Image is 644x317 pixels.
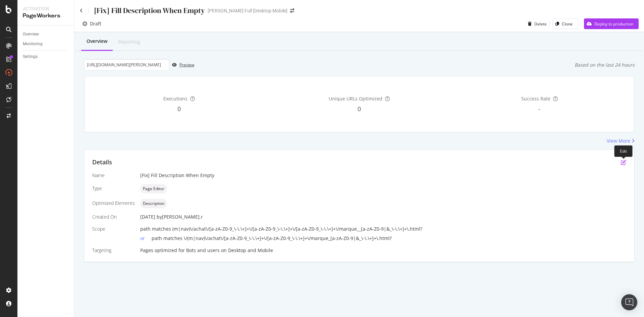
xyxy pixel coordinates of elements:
[621,160,626,165] div: pen-to-square
[329,95,382,102] span: Unique URLs Optimized
[358,105,361,113] span: 0
[208,7,287,14] div: [PERSON_NAME] Full [Desktop Mobile]
[140,247,626,254] div: Pages optimized for on
[11,17,16,23] img: website_grey.svg
[228,247,273,254] div: Desktop and Mobile
[621,294,637,310] div: Open Intercom Messenger
[87,38,107,45] div: Overview
[92,158,112,167] div: Details
[538,105,540,113] span: -
[140,214,626,220] div: [DATE]
[562,21,573,27] div: Clone
[77,39,83,44] img: tab_keywords_by_traffic_grey.svg
[179,62,194,68] div: Preview
[17,17,76,23] div: Domaine: [DOMAIN_NAME]
[290,8,294,13] div: arrow-right-arrow-left
[92,200,135,207] div: Optimized Elements
[23,31,69,38] a: Overview
[140,199,167,208] div: neutral label
[92,226,135,232] div: Scope
[157,214,203,220] div: by [PERSON_NAME].r
[92,214,135,220] div: Created On
[186,247,220,254] div: Bots and users
[584,18,639,29] button: Deploy to production
[169,60,194,70] button: Preview
[140,226,422,232] span: path matches (m|nav)\/achat\/[a-zA-Z0-9_\-\.\+]+\/[a-zA-Z0-9_\-\.\+]+\/[a-zA-Z0-9_\-\.\+]+\/marqu...
[23,5,69,12] div: Activation
[23,53,69,60] a: Settings
[614,145,633,157] div: Edit
[23,53,38,60] div: Settings
[19,11,33,16] div: v 4.0.25
[534,21,547,27] div: Delete
[552,18,578,29] button: Clone
[85,39,101,44] div: Mots-clés
[140,172,626,179] div: [Fix] Fill Description When Empty
[28,39,33,44] img: tab_domain_overview_orange.svg
[118,38,140,45] div: Reporting
[23,41,69,48] a: Monitoring
[140,235,152,242] div: or
[525,18,547,29] button: Delete
[152,235,392,241] span: path matches \/(m|nav)\/achat\/[a-zA-Z0-9_\-\.\+]+\/[a-zA-Z0-9_\-\.\+]+\/marque_[a-zA-Z0-9|&_\-\....
[521,95,550,102] span: Success Rate
[607,138,630,144] div: View More
[23,41,43,48] div: Monitoring
[23,31,39,38] div: Overview
[84,59,169,71] input: Preview your optimization on a URL
[163,95,187,102] span: Executions
[607,138,635,144] a: View More
[92,185,135,192] div: Type
[92,172,135,179] div: Name
[80,8,83,13] a: Click to go back
[575,62,635,68] div: Based on the last 24 hours
[92,247,135,254] div: Targeting
[35,39,52,44] div: Domaine
[143,202,164,206] span: Description
[90,20,101,27] div: Draft
[594,21,633,27] div: Deploy to production
[94,5,205,16] div: [Fix] Fill Description When Empty
[23,12,69,20] div: PageWorkers
[11,11,16,16] img: logo_orange.svg
[177,105,181,113] span: 0
[140,184,167,193] div: neutral label
[143,187,164,191] span: Page Editor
